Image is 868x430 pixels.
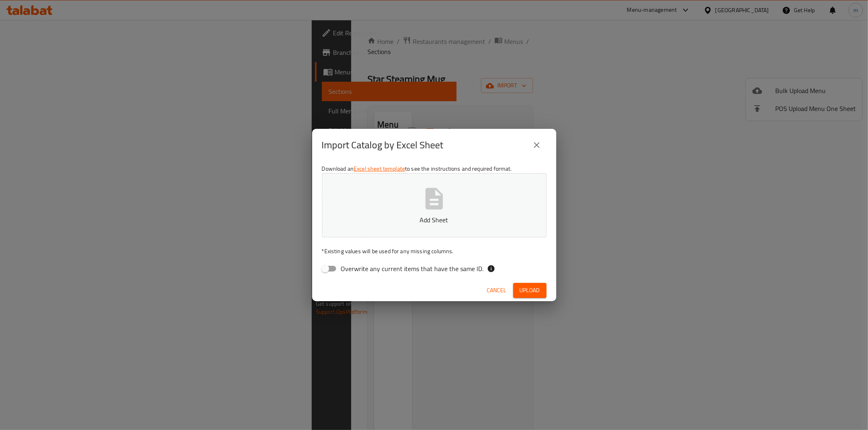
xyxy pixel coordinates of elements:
svg: If the overwrite option isn't selected, then the items that match an existing ID will be ignored ... [487,265,495,273]
button: Cancel [484,283,510,298]
div: Download an to see the instructions and required format. [312,161,556,279]
span: Overwrite any current items that have the same ID. [341,264,484,274]
button: close [527,135,547,155]
span: Upload [520,285,540,295]
button: Add Sheet [322,173,547,237]
a: Excel sheet template [354,163,405,174]
span: Cancel [487,285,507,295]
h2: Import Catalog by Excel Sheet [322,139,444,152]
p: Add Sheet [335,215,534,225]
button: Upload [513,283,547,298]
p: Existing values will be used for any missing columns. [322,247,547,255]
